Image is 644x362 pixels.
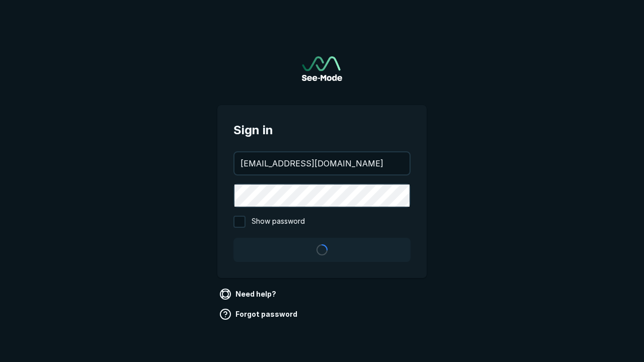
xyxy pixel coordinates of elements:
span: Show password [252,216,305,228]
a: Go to sign in [302,56,342,81]
input: your@email.com [234,152,410,174]
span: Sign in [233,121,411,139]
img: See-Mode Logo [302,56,342,81]
a: Forgot password [217,306,301,322]
a: Need help? [217,286,280,302]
